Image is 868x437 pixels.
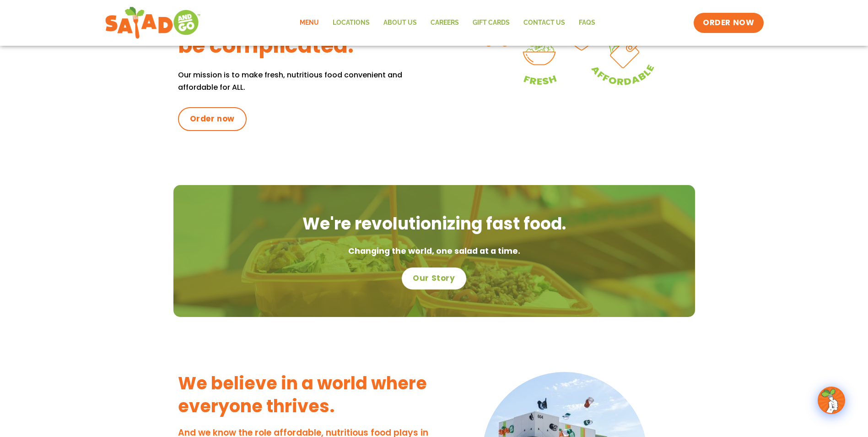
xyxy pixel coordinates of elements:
[293,12,602,33] nav: Menu
[572,12,602,33] a: FAQs
[466,12,517,33] a: GIFT CARDS
[183,245,686,258] p: Changing the world, one salad at a time.
[178,372,430,417] h3: We believe in a world where everyone thrives.
[819,388,844,413] img: wpChatIcon
[105,5,201,41] img: new-SAG-logo-768×292
[293,12,326,33] a: Menu
[178,5,434,60] h3: Good eating shouldn't be complicated.
[190,114,235,125] span: Order now
[183,213,686,235] h2: We're revolutionizing fast food.
[413,273,455,284] span: Our Story
[326,12,377,33] a: Locations
[178,69,434,93] p: Our mission is to make fresh, nutritious food convenient and affordable for ALL.
[377,12,424,33] a: About Us
[178,107,247,131] a: Order now
[402,268,466,290] a: Our Story
[517,12,572,33] a: Contact Us
[694,13,763,33] a: ORDER NOW
[424,12,466,33] a: Careers
[703,17,754,28] span: ORDER NOW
